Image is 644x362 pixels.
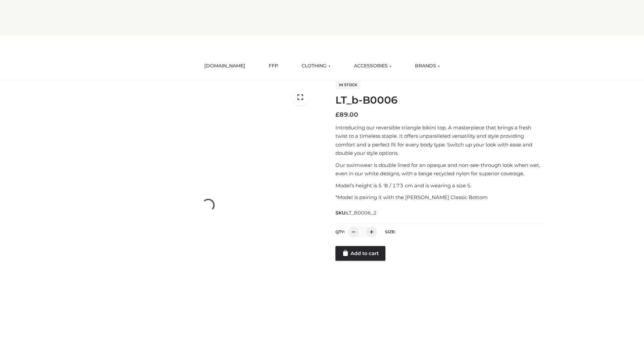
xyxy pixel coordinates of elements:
h1: LT_b-B0006 [335,94,544,106]
label: QTY: [335,229,345,234]
a: BRANDS [410,59,445,73]
p: Our swimwear is double lined for an opaque and non-see-through look when wet, even in our white d... [335,161,544,178]
a: CLOTHING [297,59,335,73]
a: [DOMAIN_NAME] [199,59,250,73]
a: Add to cart [335,246,385,261]
bdi: 89.00 [335,111,358,118]
span: LT_B0006_2 [346,210,377,216]
p: *Model is pairing it with the [PERSON_NAME] Classic Bottom [335,193,544,202]
span: In stock [335,81,361,89]
p: Model’s height is 5 ‘8 / 173 cm and is wearing a size S. [335,181,544,190]
span: £ [335,111,339,118]
a: FFP [264,59,283,73]
a: ACCESSORIES [349,59,396,73]
p: Introducing our reversible triangle bikini top. A masterpiece that brings a fresh twist to a time... [335,123,544,158]
span: SKU: [335,209,377,217]
label: Size: [385,229,395,234]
